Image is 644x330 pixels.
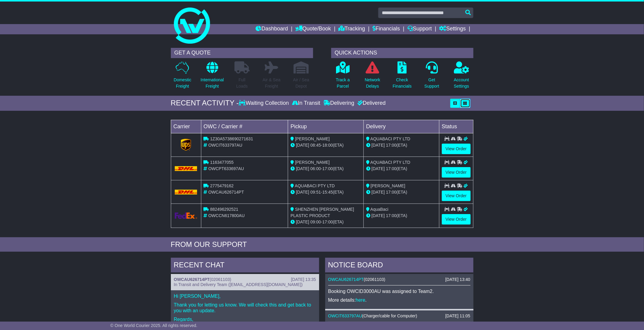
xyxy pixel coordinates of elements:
p: Air / Sea Depot [293,77,309,89]
span: 2775479162 [210,183,234,188]
p: More details: . [328,297,470,303]
span: [DATE] [296,190,309,195]
div: [DATE] 13:35 [291,277,316,282]
p: Get Support [424,77,439,89]
a: GetSupport [424,61,439,93]
a: Track aParcel [336,61,350,93]
a: NetworkDelays [364,61,380,93]
p: Regards, [174,316,316,322]
p: Full Loads [234,77,250,89]
span: 08:45 [310,143,321,148]
span: © One World Courier 2025. All rights reserved. [110,323,197,328]
a: Dashboard [256,24,288,34]
span: Charger/cable for Computer [363,313,416,318]
a: View Order [442,167,471,178]
span: OWCAU626714PT [208,190,244,195]
img: GetCarrierServiceLogo [181,139,191,151]
div: ( ) [328,277,470,282]
p: International Freight [201,77,224,89]
td: Delivery [363,120,439,133]
a: DomesticFreight [173,61,191,93]
span: [PERSON_NAME] [371,183,405,188]
p: Account Settings [454,77,469,89]
span: 02061103 [365,277,384,282]
a: Support [407,24,432,34]
span: [DATE] [296,219,309,224]
a: View Order [442,191,471,201]
span: 17:00 [386,190,397,195]
div: - (ETA) [291,189,361,195]
div: NOTICE BOARD [325,258,473,274]
a: Settings [439,24,466,34]
p: Hi [PERSON_NAME], [174,293,316,299]
a: Financials [372,24,400,34]
div: (ETA) [366,166,437,172]
a: View Order [442,214,471,225]
span: AQUABACI PTY LTD [370,160,410,165]
div: QUICK ACTIONS [331,48,473,58]
span: [PERSON_NAME] [295,136,330,141]
div: [DATE] 11:05 [445,313,470,319]
div: (ETA) [366,189,437,195]
span: In Transit and Delivery Team ([EMAIL_ADDRESS][DOMAIN_NAME]) [174,282,303,287]
div: (ETA) [366,142,437,148]
span: [DATE] [372,143,385,148]
span: 17:00 [322,219,333,224]
div: Waiting Collection [239,100,290,107]
div: RECENT CHAT [171,258,319,274]
div: [DATE] 13:40 [445,277,470,282]
a: View Order [442,144,471,154]
td: Carrier [171,120,201,133]
a: OWCAU626714PT [174,277,210,282]
a: here [356,297,365,303]
span: 1Z30A5738690271631 [210,136,253,141]
p: Booking OWCID3000AU was assigned to Team2. [328,288,470,294]
a: AccountSettings [454,61,470,93]
div: Delivering [322,100,356,107]
span: 17:00 [322,166,333,171]
p: Domestic Freight [174,77,191,89]
span: 18:00 [322,143,333,148]
a: CheckFinancials [392,61,412,93]
span: [DATE] [296,166,309,171]
span: [DATE] [372,166,385,171]
a: OWCAU626714PT [328,277,364,282]
div: ( ) [174,277,316,282]
p: Thank you for letting us know. We will check this and get back to you with an update. [174,302,316,313]
div: - (ETA) [291,219,361,225]
span: [DATE] [372,213,385,218]
div: - (ETA) [291,166,361,172]
a: InternationalFreight [200,61,224,93]
td: Status [439,120,473,133]
img: DHL.png [175,166,197,171]
a: Tracking [338,24,365,34]
span: [DATE] [296,143,309,148]
span: 15:45 [322,190,333,195]
p: Network Delays [365,77,380,89]
span: 1163477055 [210,160,234,165]
span: 17:00 [386,143,397,148]
img: DHL.png [175,190,197,195]
span: 17:00 [386,166,397,171]
span: 09:00 [310,219,321,224]
div: GET A QUOTE [171,48,313,58]
img: GetCarrierServiceLogo [175,213,197,219]
div: (ETA) [366,213,437,219]
span: [DATE] [372,190,385,195]
span: AQUABACI PTY LTD [295,183,335,188]
span: AquaBaci [370,207,388,212]
div: RECENT ACTIVITY - [171,99,239,107]
span: 06:00 [310,166,321,171]
span: OWCPT633697AU [208,166,244,171]
td: OWC / Carrier # [201,120,288,133]
span: OWCCN617800AU [208,213,245,218]
div: - (ETA) [291,142,361,148]
a: Quote/Book [295,24,331,34]
p: Track a Parcel [336,77,350,89]
div: FROM OUR SUPPORT [171,240,473,249]
td: Pickup [288,120,364,133]
span: [PERSON_NAME] [295,160,330,165]
div: Delivered [356,100,386,107]
span: 882496292521 [210,207,238,212]
span: 02061103 [211,277,230,282]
